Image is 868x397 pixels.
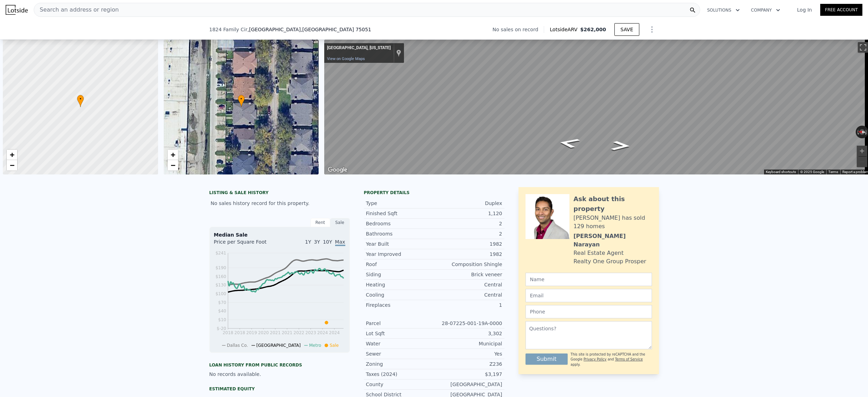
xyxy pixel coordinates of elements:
[209,371,350,378] div: No records available.
[246,330,257,335] tspan: 2019
[234,330,245,335] tspan: 2018
[77,95,84,107] div: •
[570,352,652,367] div: This site is protected by reCAPTCHA and the Google and apply.
[209,197,350,210] div: No sales history record for this property.
[293,330,304,335] tspan: 2022
[366,350,434,357] div: Sewer
[434,340,502,347] div: Municipal
[857,146,867,156] button: Zoom in
[789,6,820,13] a: Log In
[526,353,568,365] button: Submit
[168,150,178,160] a: Zoom in
[77,96,84,102] span: •
[434,360,502,368] div: Z236
[6,5,28,15] img: Lotside
[820,4,862,16] a: Free Account
[550,26,580,33] span: Lotside ARV
[366,251,434,258] div: Year Improved
[215,283,226,287] tspan: $130
[227,343,248,348] span: Dallas Co.
[574,257,646,266] div: Realty One Group Prosper
[364,190,504,196] div: Property details
[434,230,502,237] div: 2
[7,150,17,160] a: Zoom in
[396,49,401,57] a: Show location on map
[574,194,652,214] div: Ask about this property
[305,330,316,335] tspan: 2023
[366,371,434,378] div: Taxes (2024)
[574,232,652,249] div: [PERSON_NAME] Narayan
[330,218,350,227] div: Sale
[366,240,434,247] div: Year Built
[549,135,589,151] path: Go North
[216,326,226,331] tspan: $-20
[857,157,867,167] button: Zoom out
[214,238,280,250] div: Price per Square Foot
[10,161,14,170] span: −
[170,161,175,170] span: −
[366,320,434,327] div: Parcel
[329,343,339,348] span: Sale
[645,22,659,37] button: Show Options
[574,214,652,231] div: [PERSON_NAME] has sold 129 homes
[366,360,434,368] div: Zoning
[366,291,434,298] div: Cooling
[218,317,226,322] tspan: $10
[526,289,652,302] input: Email
[218,309,226,313] tspan: $40
[270,330,281,335] tspan: 2021
[366,281,434,288] div: Heating
[366,271,434,278] div: Siding
[366,220,434,227] div: Bedrooms
[434,302,502,309] div: 1
[434,200,502,207] div: Duplex
[856,126,860,138] button: Rotate counterclockwise
[209,362,350,368] div: Loan history from public records
[329,330,340,335] tspan: 2024
[615,357,643,361] a: Terms of Service
[366,230,434,237] div: Bathrooms
[434,210,502,217] div: 1,120
[366,330,434,337] div: Lot Sqft
[305,239,311,245] span: 1Y
[218,300,226,305] tspan: $70
[317,330,328,335] tspan: 2024
[309,343,321,348] span: Metro
[434,291,502,298] div: Central
[766,170,796,174] button: Keyboard shortcuts
[580,27,606,32] span: $262,000
[574,249,624,257] div: Real Estate Agent
[366,210,434,217] div: Finished Sqft
[434,371,502,378] div: $3,197
[745,4,786,16] button: Company
[583,357,606,361] a: Privacy Policy
[701,4,745,16] button: Solutions
[828,170,838,174] a: Terms
[366,340,434,347] div: Water
[434,350,502,357] div: Yes
[366,381,434,388] div: County
[256,343,301,348] span: [GEOGRAPHIC_DATA]
[366,261,434,268] div: Roof
[492,26,544,33] div: No sales on record
[323,239,332,245] span: 10Y
[215,265,226,270] tspan: $190
[215,251,226,256] tspan: $241
[434,251,502,258] div: 1982
[434,261,502,268] div: Composition Shingle
[614,23,639,36] button: SAVE
[281,330,292,335] tspan: 2021
[215,291,226,296] tspan: $100
[314,239,320,245] span: 3Y
[209,190,350,197] div: LISTING & SALE HISTORY
[222,330,233,335] tspan: 2018
[366,200,434,207] div: Type
[434,271,502,278] div: Brick veneer
[170,150,175,159] span: +
[326,165,349,174] a: Open this area in Google Maps (opens a new window)
[335,239,345,246] span: Max
[434,330,502,337] div: 3,302
[603,139,639,153] path: Go South
[168,160,178,171] a: Zoom out
[209,26,248,33] span: 1824 Family Cir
